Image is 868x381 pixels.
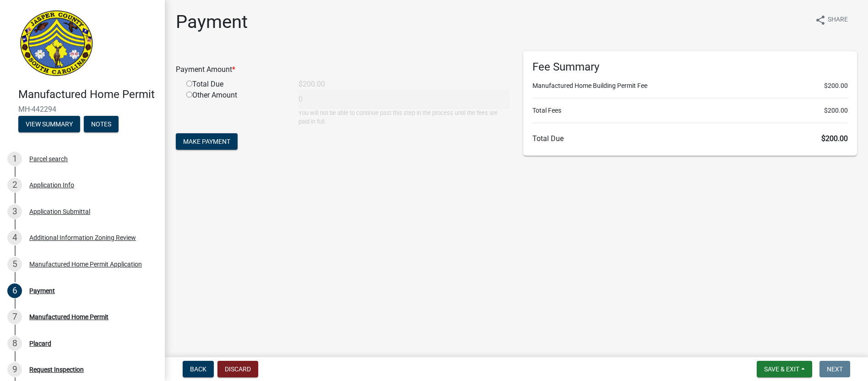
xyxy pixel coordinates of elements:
div: Payment [29,288,55,294]
div: Parcel search [29,156,68,162]
button: Save & Exit [757,361,812,377]
div: 3 [7,204,22,219]
div: Application Submittal [29,208,90,215]
div: Other Amount [179,90,292,126]
button: Back [183,361,214,377]
img: Jasper County, South Carolina [18,10,95,78]
wm-modal-confirm: Summary [18,121,80,128]
button: Discard [217,361,258,377]
span: $200.00 [824,81,848,91]
li: Total Fees [532,106,848,115]
div: Payment Amount [169,64,516,75]
h4: Manufactured Home Permit [18,88,157,101]
span: MH-442294 [18,105,146,114]
span: Save & Exit [764,365,799,373]
span: $200.00 [824,106,848,115]
div: Application Info [29,182,74,188]
div: Additional Information Zoning Review [29,234,136,241]
button: shareShare [808,11,855,29]
wm-modal-confirm: Notes [84,121,119,128]
button: Notes [84,116,119,132]
div: Placard [29,340,51,347]
h1: Payment [176,11,248,33]
button: Make Payment [176,133,238,150]
div: Request Inspection [29,366,84,373]
div: Total Due [179,79,292,90]
div: 4 [7,230,22,245]
span: Next [827,365,843,373]
div: 1 [7,152,22,166]
div: 8 [7,336,22,351]
div: 9 [7,362,22,377]
span: Share [828,15,848,26]
span: Make Payment [183,138,230,145]
div: 2 [7,178,22,192]
div: 6 [7,283,22,298]
div: 7 [7,310,22,324]
div: Manufactured Home Permit [29,314,108,320]
h6: Fee Summary [532,60,848,74]
button: View Summary [18,116,80,132]
h6: Total Due [532,134,848,143]
div: Manufactured Home Permit Application [29,261,142,267]
span: $200.00 [821,134,848,143]
span: Back [190,365,206,373]
i: share [815,15,826,26]
li: Manufactured Home Building Permit Fee [532,81,848,91]
div: 5 [7,257,22,272]
button: Next [819,361,850,377]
